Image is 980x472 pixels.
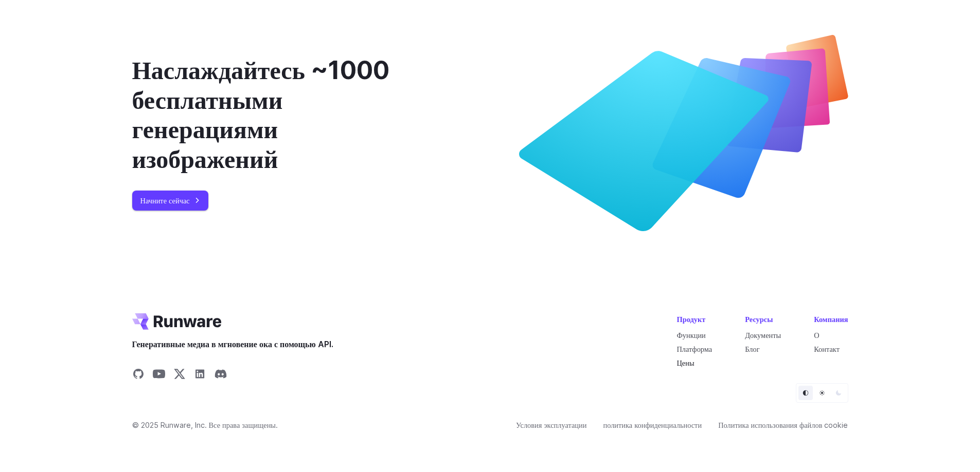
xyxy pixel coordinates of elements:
[132,191,208,211] a: Начните сейчас
[194,368,206,383] a: Поделиться в LinkedIn
[132,313,222,330] a: Перейти к /
[745,331,781,339] a: Документы
[676,345,712,353] a: Платформа
[603,419,702,431] a: политика конфиденциальности
[676,358,694,367] a: Цены
[814,315,848,324] font: Компания
[516,421,586,429] font: Условия эксплуатации
[745,315,773,324] font: Ресурсы
[745,345,759,353] a: Блог
[603,421,702,429] font: политика конфиденциальности
[132,421,278,429] font: © 2025 Runware, Inc. Все права защищены.
[718,419,848,431] a: Политика использования файлов cookie
[516,419,586,431] a: Условия эксплуатации
[718,421,848,429] font: Политика использования файлов cookie
[173,368,186,383] a: Поделиться на X
[798,386,813,400] button: По умолчанию
[153,368,165,383] a: Поделиться на YouTube
[132,368,145,383] a: Поделиться на GitHub
[814,331,819,339] a: О
[215,368,227,383] a: Поделиться в Discord
[815,386,829,400] button: Свет
[676,315,705,324] font: Продукт
[132,55,389,174] font: Наслаждайтесь ~1000 бесплатными генерациями изображений
[796,383,848,403] ul: Селектор тем
[676,331,705,339] a: Функции
[132,339,333,349] font: Генеративные медиа в мгновение ока с помощью API.
[831,386,846,400] button: Темный
[814,345,840,353] a: Контакт
[140,196,190,205] font: Начните сейчас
